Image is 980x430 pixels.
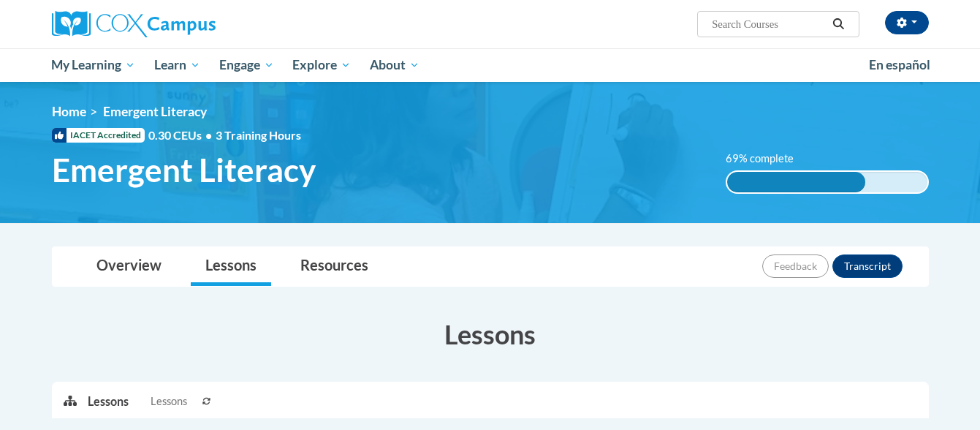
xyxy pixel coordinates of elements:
p: Lessons [88,393,129,410]
a: My Learning [42,48,145,82]
a: Resources [286,247,383,286]
a: En español [859,50,940,80]
span: IACET Accredited [52,128,145,143]
a: Engage [210,48,284,82]
a: Home [52,104,86,119]
span: Explore [292,56,351,74]
button: Account Settings [885,11,929,34]
span: 0.30 CEUs [148,127,216,143]
span: Engage [219,56,274,74]
span: Emergent Literacy [52,151,316,189]
span: En español [869,57,930,72]
a: About [360,48,429,82]
a: Explore [283,48,360,82]
span: Learn [154,56,200,74]
a: Cox Campus [52,11,330,37]
span: My Learning [51,56,135,74]
a: Overview [82,247,176,286]
div: Main menu [30,48,951,82]
h3: Lessons [52,316,929,352]
span: Emergent Literacy [103,104,207,119]
div: 69% complete [727,172,865,192]
label: 69% complete [726,151,810,167]
span: 3 Training Hours [216,128,301,142]
a: Lessons [191,247,271,286]
span: Lessons [151,393,187,410]
span: • [205,128,212,142]
input: Search Courses [710,15,827,33]
span: About [370,56,419,74]
a: Learn [145,48,210,82]
button: Transcript [832,254,903,278]
button: Feedback [762,254,829,278]
button: Search [827,15,849,33]
img: Cox Campus [52,11,216,37]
